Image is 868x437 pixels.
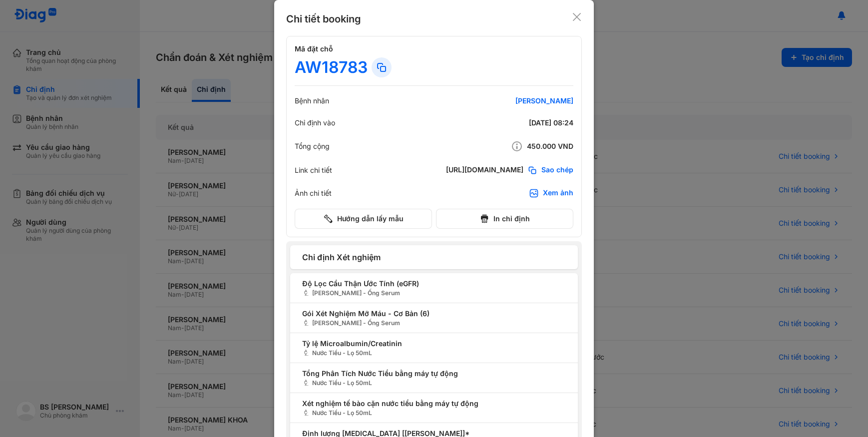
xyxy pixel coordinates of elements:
div: Xem ảnh [543,188,573,198]
div: AW18783 [295,57,368,77]
span: Sao chép [541,165,573,175]
div: 450.000 VND [453,140,573,152]
span: Gói Xét Nghiệm Mỡ Máu - Cơ Bản (6) [302,308,566,319]
div: Chỉ định vào [295,118,335,127]
div: [URL][DOMAIN_NAME] [446,165,523,175]
span: Tổng Phân Tích Nước Tiểu bằng máy tự động [302,368,566,379]
span: Xét nghiệm tế bào cặn nước tiểu bằng máy tự động [302,398,566,409]
span: Nước Tiểu - Lọ 50mL [302,349,566,358]
span: [PERSON_NAME] - Ống Serum [302,319,566,328]
div: Tổng cộng [295,142,330,151]
div: [PERSON_NAME] [453,96,573,105]
div: [DATE] 08:24 [453,118,573,127]
div: Ảnh chi tiết [295,189,332,198]
span: Chỉ định Xét nghiệm [302,251,566,263]
h4: Mã đặt chỗ [295,44,573,53]
span: [PERSON_NAME] - Ống Serum [302,289,566,298]
button: In chỉ định [436,209,573,229]
span: Nước Tiểu - Lọ 50mL [302,409,566,418]
span: Nước Tiểu - Lọ 50mL [302,379,566,388]
span: Độ Lọc Cầu Thận Ước Tính (eGFR) [302,278,566,289]
span: Tỷ lệ Microalbumin/Creatinin [302,338,566,349]
div: Bệnh nhân [295,96,329,105]
button: Hướng dẫn lấy mẫu [295,209,432,229]
div: Chi tiết booking [286,12,361,26]
div: Link chi tiết [295,166,332,175]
